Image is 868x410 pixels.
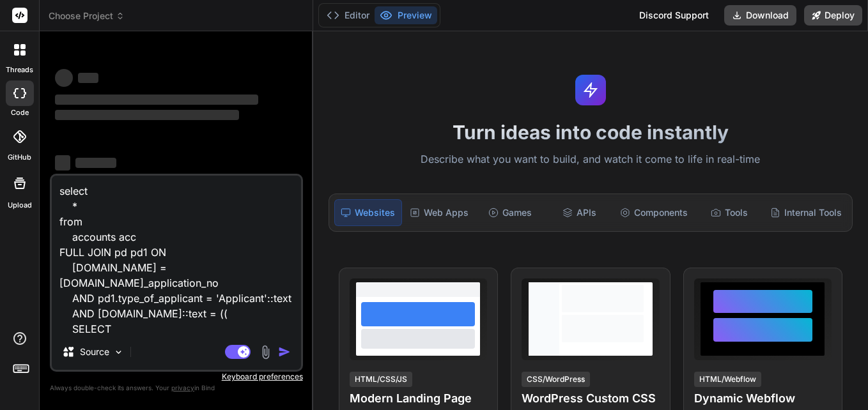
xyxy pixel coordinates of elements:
[258,345,273,360] img: attachment
[113,347,124,358] img: Pick Models
[11,107,29,118] label: code
[278,345,291,358] img: icon
[50,372,303,382] p: Keyboard preferences
[375,6,437,24] button: Preview
[321,151,860,168] p: Describe what you want to build, and watch it come to life in real-time
[52,176,301,334] textarea: select * from accounts acc FULL JOIN pd pd1 ON [DOMAIN_NAME] = [DOMAIN_NAME]_application_no AND p...
[350,372,412,387] div: HTML/CSS/JS
[694,372,761,387] div: HTML/Webflow
[171,384,194,391] span: privacy
[8,152,31,163] label: GitHub
[55,69,73,87] span: ‌
[322,6,375,24] button: Editor
[49,10,125,22] span: Choose Project
[546,199,613,226] div: APIs
[522,372,590,387] div: CSS/WordPress
[6,65,33,75] label: threads
[615,199,693,226] div: Components
[765,199,847,226] div: Internal Tools
[55,110,239,120] span: ‌
[80,345,109,358] p: Source
[55,155,70,171] span: ‌
[321,121,860,144] h1: Turn ideas into code instantly
[632,5,717,26] div: Discord Support
[75,158,116,168] span: ‌
[55,95,258,105] span: ‌
[405,199,474,226] div: Web Apps
[50,382,303,394] p: Always double-check its answers. Your in Bind
[522,390,659,407] h4: WordPress Custom CSS
[350,390,487,407] h4: Modern Landing Page
[8,200,32,211] label: Upload
[78,73,98,83] span: ‌
[804,5,862,26] button: Deploy
[476,199,543,226] div: Games
[334,199,403,226] div: Websites
[724,5,796,26] button: Download
[695,199,763,226] div: Tools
